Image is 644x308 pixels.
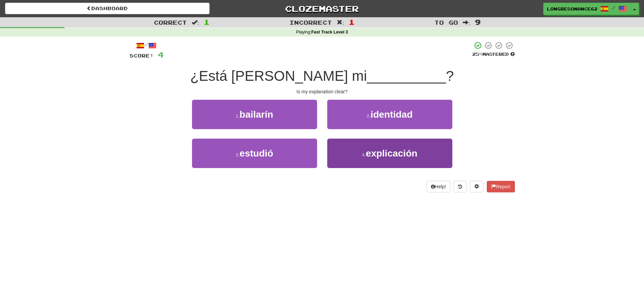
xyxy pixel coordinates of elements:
small: 4 . [362,152,366,158]
span: ? [446,68,454,84]
a: Clozemaster [220,3,424,15]
span: ¿Está [PERSON_NAME] mi [190,68,367,84]
span: : [463,20,470,25]
span: 1 [204,18,210,26]
span: : [337,20,344,25]
span: To go [434,19,458,26]
button: Round history (alt+y) [454,181,467,192]
span: / [612,5,615,10]
div: Mastered [472,51,515,57]
span: Correct [154,19,187,26]
span: __________ [367,68,446,84]
button: Help! [427,181,451,192]
span: 25 % [472,51,482,57]
small: 2 . [366,113,371,119]
span: 9 [475,18,481,26]
span: identidad [371,109,412,120]
a: LongResonance6285 / [543,3,630,15]
span: Incorrect [289,19,332,26]
div: / [129,41,164,50]
span: : [192,20,199,25]
button: Report [487,181,515,192]
span: Score: [129,53,154,58]
small: 3 . [236,152,240,158]
span: 4 [158,50,164,59]
span: explicación [366,148,418,159]
button: 4.explicación [327,139,452,168]
span: bailarín [240,109,273,120]
span: estudió [240,148,273,159]
strong: Fast Track Level 3 [311,30,348,34]
span: LongResonance6285 [547,6,597,12]
button: 3.estudió [192,139,317,168]
small: 1 . [236,113,240,119]
button: 2.identidad [327,100,452,129]
button: 1.bailarín [192,100,317,129]
span: 1 [349,18,355,26]
a: Dashboard [5,3,210,14]
div: Is my explanation clear? [129,88,515,95]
